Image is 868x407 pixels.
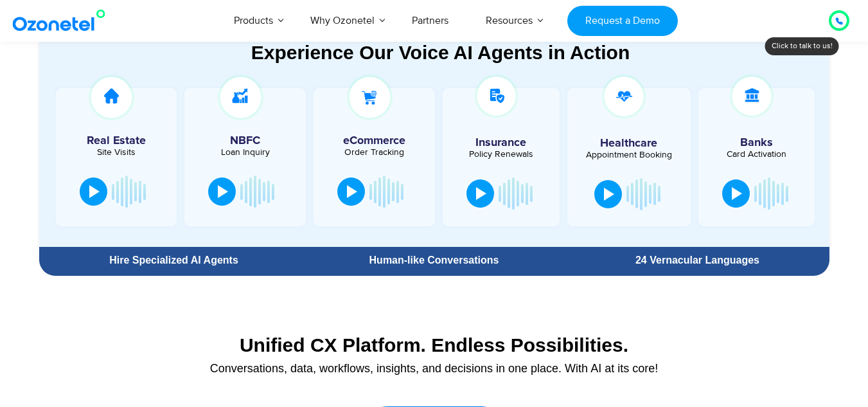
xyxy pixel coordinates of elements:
div: Experience Our Voice AI Agents in Action [52,41,829,64]
div: Hire Specialized AI Agents [46,255,303,266]
div: Card Activation [705,150,809,159]
h5: Healthcare [577,138,681,149]
a: Request a Demo [567,6,677,36]
div: Conversations, data, workflows, insights, and decisions in one place. With AI at its core! [46,363,823,374]
div: Loan Inquiry [191,148,299,157]
div: 24 Vernacular Languages [572,255,822,266]
h5: Real Estate [62,135,171,147]
h5: eCommerce [320,135,429,147]
h5: Banks [705,137,809,149]
div: Policy Renewals [449,150,553,159]
h5: Insurance [449,137,553,149]
div: Unified CX Platform. Endless Possibilities. [46,334,823,356]
div: Human-like Conversations [308,255,559,266]
div: Appointment Booking [577,150,681,159]
h5: NBFC [191,135,299,147]
div: Order Tracking [320,148,429,157]
div: Site Visits [62,148,171,157]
